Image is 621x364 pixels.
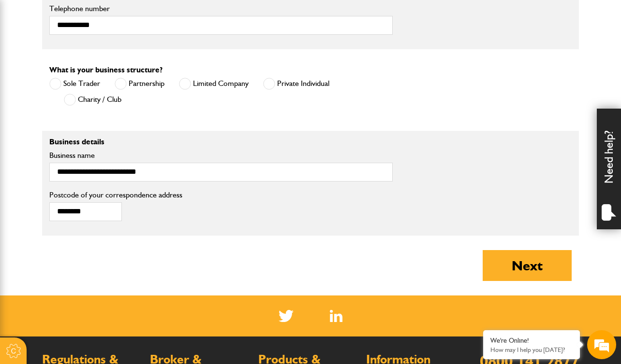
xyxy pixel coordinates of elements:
label: Sole Trader [49,78,100,90]
img: tab_domain_overview_orange.svg [26,56,34,64]
div: Need help? [597,109,621,229]
img: d_20077148190_company_1631870298795_20077148190 [16,54,41,67]
label: Limited Company [179,78,249,90]
label: Postcode of your correspondence address [49,191,393,199]
p: How may I help you today? [490,346,573,353]
label: Telephone number [49,5,393,13]
label: Charity / Club [64,94,121,106]
label: Business name [49,152,393,159]
img: Twitter [279,310,294,322]
label: Private Individual [263,78,329,90]
img: Linked In [330,310,343,322]
label: Partnership [115,78,164,90]
img: tab_keywords_by_traffic_grey.svg [96,56,104,64]
input: Enter your email address [13,118,177,139]
input: Enter your last name [13,89,177,111]
div: v 4.0.25 [27,15,47,23]
div: Domain: [DOMAIN_NAME] [25,25,106,33]
div: Keywords by Traffic [107,57,163,63]
div: Minimize live chat window [159,5,182,28]
button: Next [483,250,572,281]
img: website_grey.svg [15,25,23,33]
input: Enter your phone number [13,146,177,168]
div: We're Online! [490,336,573,345]
em: Start Chat [132,297,176,310]
label: What is your business structure? [49,66,163,74]
p: Business details [49,138,393,146]
img: logo_orange.svg [15,15,23,23]
div: Domain Overview [37,57,87,63]
a: LinkedIn [330,310,343,322]
textarea: Type your message and hit 'Enter' [13,175,177,289]
div: Chat with us now [50,54,163,67]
